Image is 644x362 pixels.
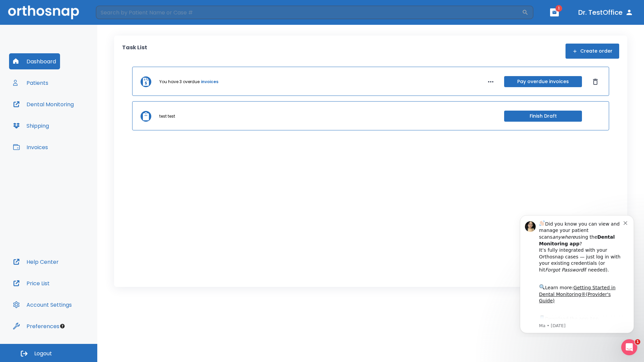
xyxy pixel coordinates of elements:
[504,76,582,87] button: Pay overdue invoices
[29,114,114,120] p: Message from Ma, sent 4w ago
[59,323,65,329] div: Tooltip anchor
[9,275,54,291] button: Price List
[29,107,89,119] a: App Store
[9,318,63,334] button: Preferences
[159,113,175,119] p: test test
[201,79,218,85] a: invoices
[9,75,52,91] button: Patients
[510,209,644,337] iframe: Intercom notifications message
[9,53,60,69] button: Dashboard
[635,339,640,345] span: 1
[96,6,522,19] input: Search by Patient Name or Case #
[114,10,119,16] button: Dismiss notification
[34,350,52,357] span: Logout
[504,111,582,122] button: Finish Draft
[9,96,78,112] button: Dental Monitoring
[122,44,147,59] p: Task List
[9,139,52,155] button: Invoices
[555,5,562,12] span: 1
[621,339,637,355] iframe: Intercom live chat
[8,5,79,19] img: Orthosnap
[576,6,636,18] button: Dr. TestOffice
[590,76,601,87] button: Dismiss
[159,79,200,85] p: You have 3 overdue
[29,105,114,139] div: Download the app: | ​ Let us know if you need help getting started!
[9,254,63,270] button: Help Center
[9,297,76,313] button: Account Settings
[566,44,619,59] button: Create order
[9,118,53,134] button: Shipping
